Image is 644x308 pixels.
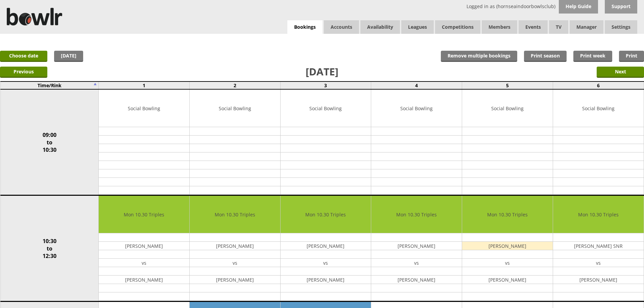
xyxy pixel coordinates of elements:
[360,20,400,34] a: Availability
[371,242,462,250] td: [PERSON_NAME]
[573,51,612,62] a: Print week
[619,51,644,62] a: Print
[371,90,462,127] td: Social Bowling
[281,90,371,127] td: Social Bowling
[553,276,644,284] td: [PERSON_NAME]
[54,51,83,62] a: [DATE]
[371,81,462,89] td: 4
[190,196,280,233] td: Mon 10.30 Triples
[605,20,637,34] span: Settings
[553,81,644,89] td: 6
[281,242,371,250] td: [PERSON_NAME]
[371,259,462,267] td: vs
[524,51,567,62] a: Print season
[0,81,99,89] td: Time/Rink
[482,20,517,34] span: Members
[435,20,480,34] a: Competitions
[371,276,462,284] td: [PERSON_NAME]
[190,242,280,250] td: [PERSON_NAME]
[553,259,644,267] td: vs
[189,81,280,89] td: 2
[287,20,323,34] a: Bookings
[462,81,553,89] td: 5
[99,242,189,250] td: [PERSON_NAME]
[99,81,190,89] td: 1
[371,196,462,233] td: Mon 10.30 Triples
[190,90,280,127] td: Social Bowling
[553,90,644,127] td: Social Bowling
[553,196,644,233] td: Mon 10.30 Triples
[549,20,568,34] span: TV
[462,276,553,284] td: [PERSON_NAME]
[0,195,99,302] td: 10:30 to 12:30
[190,259,280,267] td: vs
[99,276,189,284] td: [PERSON_NAME]
[280,81,371,89] td: 3
[570,20,603,34] span: Manager
[281,259,371,267] td: vs
[462,242,553,250] td: [PERSON_NAME]
[99,259,189,267] td: vs
[0,89,99,195] td: 09:00 to 10:30
[190,276,280,284] td: [PERSON_NAME]
[462,259,553,267] td: vs
[597,67,644,78] input: Next
[281,276,371,284] td: [PERSON_NAME]
[401,20,434,34] a: Leagues
[324,20,359,34] span: Accounts
[519,20,548,34] a: Events
[99,90,189,127] td: Social Bowling
[462,90,553,127] td: Social Bowling
[462,196,553,233] td: Mon 10.30 Triples
[99,196,189,233] td: Mon 10.30 Triples
[553,242,644,250] td: [PERSON_NAME] SNR
[441,51,517,62] input: Remove multiple bookings
[281,196,371,233] td: Mon 10.30 Triples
